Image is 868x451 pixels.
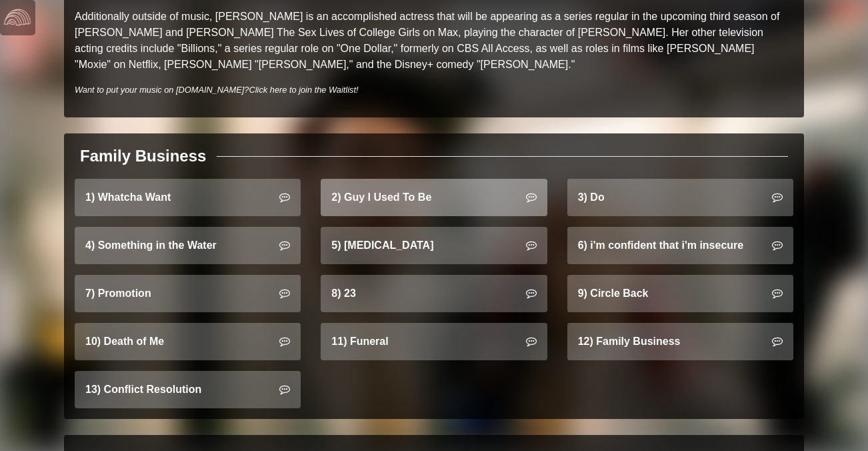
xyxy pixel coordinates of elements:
a: 4) Something in the Water [75,227,301,264]
a: 6) i'm confident that i'm insecure [567,227,793,264]
a: 2) Guy I Used To Be [321,179,547,216]
a: 7) Promotion [75,275,301,312]
a: 9) Circle Back [567,275,793,312]
a: 8) 23 [321,275,547,312]
a: 1) Whatcha Want [75,179,301,216]
a: 11) Funeral [321,323,547,360]
a: 10) Death of Me [75,323,301,360]
a: 13) Conflict Resolution [75,371,301,408]
a: 3) Do [567,179,793,216]
img: logo-white-4c48a5e4bebecaebe01ca5a9d34031cfd3d4ef9ae749242e8c4bf12ef99f53e8.png [4,4,31,31]
div: Family Business [80,144,206,168]
a: 12) Family Business [567,323,793,360]
a: Click here to join the Waitlist! [249,85,358,95]
a: 5) [MEDICAL_DATA] [321,227,547,264]
i: Want to put your music on [DOMAIN_NAME]? [75,85,359,95]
